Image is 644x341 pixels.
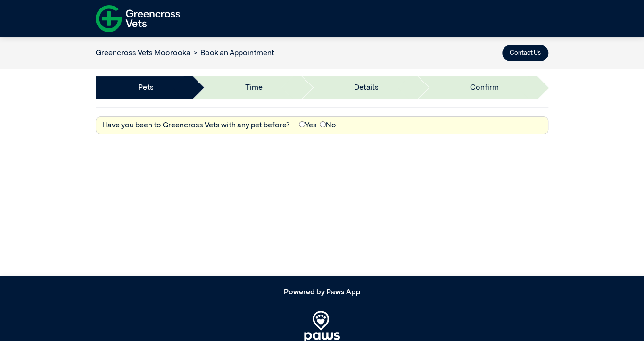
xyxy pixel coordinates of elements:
button: Contact Us [502,45,548,61]
h5: Powered by Paws App [96,288,548,297]
a: Pets [138,82,154,93]
nav: breadcrumb [96,48,274,59]
input: Yes [299,121,305,127]
a: Greencross Vets Moorooka [96,50,190,57]
li: Book an Appointment [190,48,274,59]
label: No [320,120,336,131]
img: f-logo [96,2,180,35]
label: Have you been to Greencross Vets with any pet before? [102,120,290,131]
input: No [320,121,326,127]
label: Yes [299,120,317,131]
